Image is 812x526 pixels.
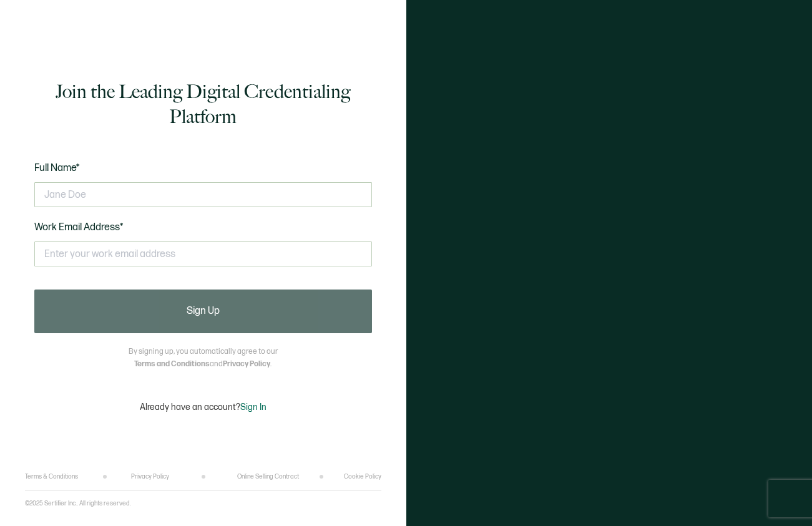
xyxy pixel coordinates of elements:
a: Terms and Conditions [134,359,210,369]
button: Sign Up [34,290,372,333]
p: ©2025 Sertifier Inc.. All rights reserved. [25,500,131,507]
a: Online Selling Contract [237,473,299,480]
h1: Join the Leading Digital Credentialing Platform [34,79,372,129]
input: Jane Doe [34,182,372,207]
p: Already have an account? [140,402,267,412]
a: Terms & Conditions [25,473,78,480]
span: Work Email Address* [34,222,124,233]
p: By signing up, you automatically agree to our and . [129,346,278,371]
a: Privacy Policy [223,359,270,369]
input: Enter your work email address [34,241,372,266]
span: Full Name* [34,162,80,174]
span: Sign Up [187,306,220,316]
span: Sign In [240,402,267,412]
a: Privacy Policy [131,473,169,480]
a: Cookie Policy [344,473,381,480]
